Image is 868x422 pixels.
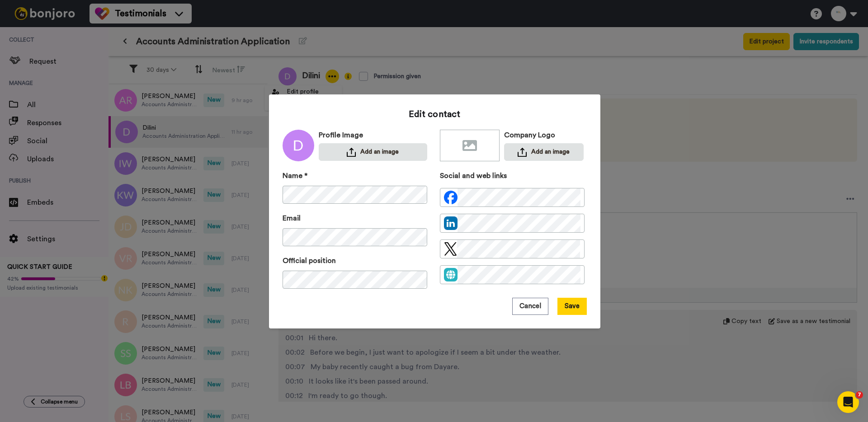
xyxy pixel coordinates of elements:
button: Add an image [504,143,584,161]
img: upload.svg [518,148,527,157]
button: Cancel [512,298,548,315]
button: Save [557,298,587,315]
label: Official position [283,255,336,266]
div: Company Logo [504,130,584,141]
img: facebook.svg [444,191,458,204]
img: upload.svg [347,148,356,157]
img: linked-in.png [444,216,458,230]
label: Email [283,213,301,224]
img: web.svg [444,268,458,281]
span: 7 [856,391,863,399]
div: Profile Image [319,130,427,141]
label: Name * [283,170,307,181]
img: twitter-x-black.png [444,242,457,256]
iframe: Intercom live chat [837,391,859,413]
button: Add an image [319,143,427,161]
div: Social and web links [440,170,585,181]
img: d.png [283,130,314,161]
h1: Edit contact [409,108,461,121]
